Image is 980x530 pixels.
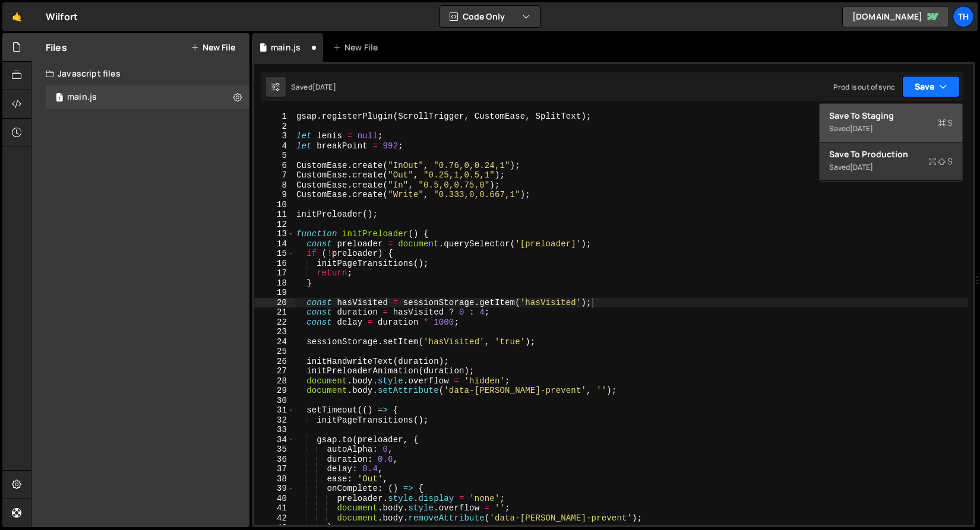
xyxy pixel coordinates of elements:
div: 22 [254,318,295,328]
div: 21 [254,307,295,318]
h2: Files [46,41,67,54]
div: Save to Staging [829,110,953,122]
div: [DATE] [850,123,873,134]
button: Save to ProductionS Saved[DATE] [820,142,962,181]
div: Saved [291,82,336,92]
div: 20 [254,298,295,308]
div: [DATE] [312,82,336,92]
div: 34 [254,435,295,445]
div: 19 [254,288,295,298]
div: 17 [254,268,295,278]
button: Save [902,76,960,97]
a: [DOMAIN_NAME] [842,6,949,27]
div: 18 [254,278,295,288]
div: 6 [254,161,295,171]
div: 3 [254,131,295,141]
div: 30 [254,396,295,406]
div: 10 [254,200,295,210]
div: 2 [254,122,295,132]
div: Wilfort [46,9,78,24]
div: 7 [254,170,295,180]
div: Javascript files [31,62,249,85]
div: 38 [254,474,295,484]
div: 4 [254,141,295,151]
button: New File [191,43,235,52]
div: 29 [254,386,295,396]
span: 1 [56,94,63,103]
div: 12 [254,220,295,230]
div: 16 [254,259,295,269]
div: [DATE] [850,162,873,172]
div: main.js [67,92,97,103]
div: 36 [254,455,295,465]
div: 13 [254,229,295,239]
div: 26 [254,357,295,367]
div: main.js [271,42,301,53]
div: New File [333,42,382,53]
div: 16468/44594.js [46,85,249,109]
a: 🤙 [2,2,31,31]
div: 32 [254,415,295,426]
div: 39 [254,484,295,494]
div: 31 [254,405,295,415]
div: 11 [254,210,295,220]
div: 27 [254,366,295,376]
button: Code Only [440,6,540,27]
div: 35 [254,445,295,455]
div: 41 [254,503,295,513]
div: 42 [254,513,295,523]
button: Save to StagingS Saved[DATE] [820,104,962,142]
div: Prod is out of sync [833,82,895,92]
div: 37 [254,464,295,474]
a: Th [953,6,974,27]
div: Saved [829,122,953,136]
div: 40 [254,494,295,504]
div: 28 [254,376,295,386]
div: 14 [254,239,295,249]
div: 8 [254,180,295,191]
span: S [928,155,953,167]
div: 9 [254,190,295,200]
div: 5 [254,151,295,161]
div: 1 [254,112,295,122]
div: 25 [254,347,295,357]
div: 23 [254,327,295,337]
div: 33 [254,425,295,435]
span: S [938,117,953,129]
div: Saved [829,160,953,174]
div: 24 [254,337,295,347]
div: Save to Production [829,148,953,160]
div: 15 [254,249,295,259]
